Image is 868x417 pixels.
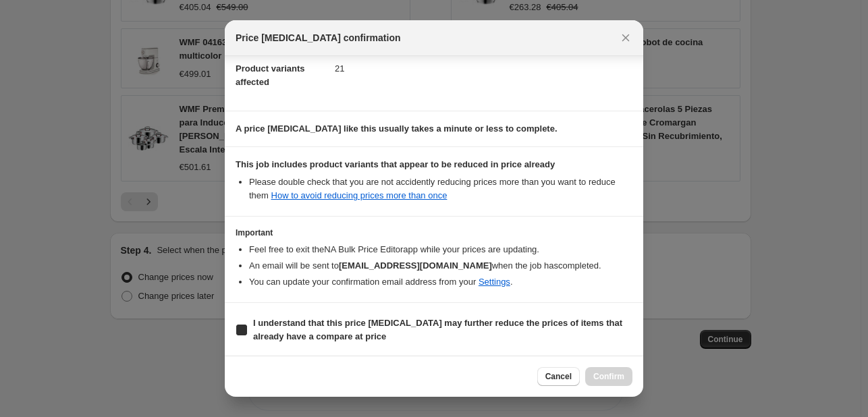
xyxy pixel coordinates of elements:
[335,51,632,86] dd: 21
[236,159,555,169] b: This job includes product variants that appear to be reduced in price already
[236,31,401,45] span: Price [MEDICAL_DATA] confirmation
[537,367,580,386] button: Cancel
[249,243,632,256] li: Feel free to exit the NA Bulk Price Editor app while your prices are updating.
[249,275,632,289] li: You can update your confirmation email address from your .
[545,371,572,382] span: Cancel
[253,318,622,341] b: I understand that this price [MEDICAL_DATA] may further reduce the prices of items that already h...
[249,175,632,202] li: Please double check that you are not accidently reducing prices more than you want to reduce them
[616,28,635,47] button: Close
[236,227,632,238] h3: Important
[249,259,632,273] li: An email will be sent to when the job has completed .
[271,190,447,200] a: How to avoid reducing prices more than once
[236,123,558,134] b: A price [MEDICAL_DATA] like this usually takes a minute or less to complete.
[479,277,510,287] a: Settings
[236,63,305,87] span: Product variants affected
[339,260,492,271] b: [EMAIL_ADDRESS][DOMAIN_NAME]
